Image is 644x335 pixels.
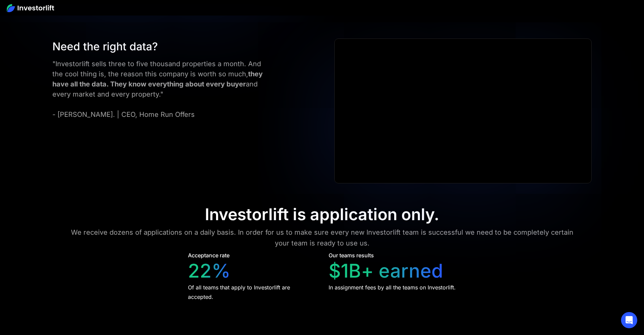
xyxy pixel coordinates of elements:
[335,39,591,183] iframe: Ryan Pineda | Testimonial
[329,251,374,259] div: Our teams results
[329,260,443,282] div: $1B+ earned
[52,70,263,88] strong: they have all the data. They know everything about every buyer
[621,312,637,328] div: Open Intercom Messenger
[188,260,231,282] div: 22%
[188,251,230,259] div: Acceptance rate
[52,38,273,55] div: Need the right data?
[65,227,580,249] div: We receive dozens of applications on a daily basis. In order for us to make sure every new Invest...
[205,205,439,224] div: Investorlift is application only.
[188,283,316,302] div: Of all teams that apply to Investorlift are accepted.
[329,283,456,292] div: In assignment fees by all the teams on Investorlift.
[52,59,273,120] div: "Investorlift sells three to five thousand properties a month. And the cool thing is, the reason ...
